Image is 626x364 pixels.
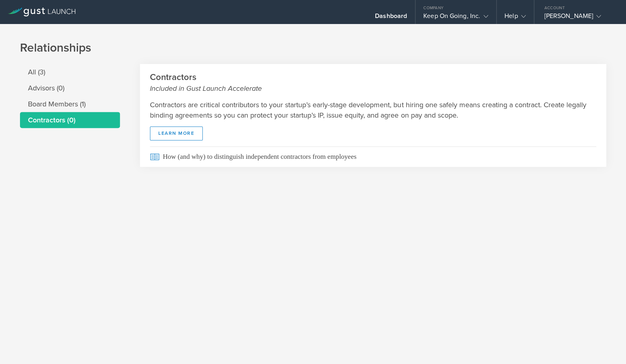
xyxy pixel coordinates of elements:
[150,146,596,167] span: How (and why) to distinguish independent contractors from employees
[20,112,120,128] li: Contractors (0)
[20,40,606,56] h1: Relationships
[504,12,526,24] div: Help
[586,326,626,364] iframe: Chat Widget
[20,80,120,96] li: Advisors (0)
[150,126,203,140] a: Learn More
[150,72,596,94] h2: Contractors
[423,12,488,24] div: Keep On Going, Inc.
[544,12,612,24] div: [PERSON_NAME]
[20,96,120,112] li: Board Members (1)
[375,12,407,24] div: Dashboard
[140,146,606,167] a: How (and why) to distinguish independent contractors from employees
[150,100,596,120] p: Contractors are critical contributors to your startup’s early-stage development, but hiring one s...
[150,83,596,94] small: Included in Gust Launch Accelerate
[20,64,120,80] li: All (3)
